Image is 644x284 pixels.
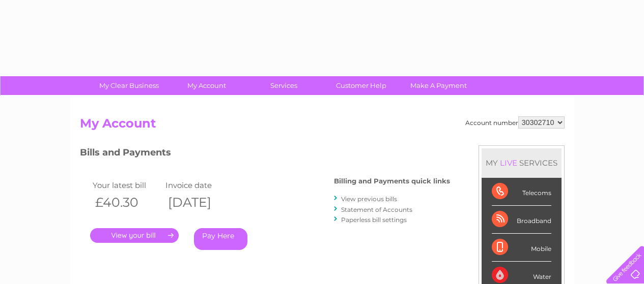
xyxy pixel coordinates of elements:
a: My Account [164,76,248,95]
h2: My Account [80,116,565,136]
a: View previous bills [341,195,397,203]
a: Pay Here [194,228,247,250]
a: Services [242,76,326,95]
h3: Bills and Payments [80,145,450,163]
a: My Clear Business [87,76,171,95]
div: Account number [465,116,565,129]
a: Paperless bill settings [341,216,407,224]
a: Statement of Accounts [341,206,412,213]
td: Invoice date [163,178,236,192]
div: LIVE [498,158,519,168]
a: . [90,228,179,243]
a: Customer Help [319,76,403,95]
a: Make A Payment [397,76,481,95]
div: MY SERVICES [482,148,562,177]
div: Mobile [492,234,551,262]
th: [DATE] [163,192,236,213]
div: Telecoms [492,178,551,206]
h4: Billing and Payments quick links [334,177,450,185]
div: Broadband [492,206,551,234]
td: Your latest bill [90,178,163,192]
th: £40.30 [90,192,163,213]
